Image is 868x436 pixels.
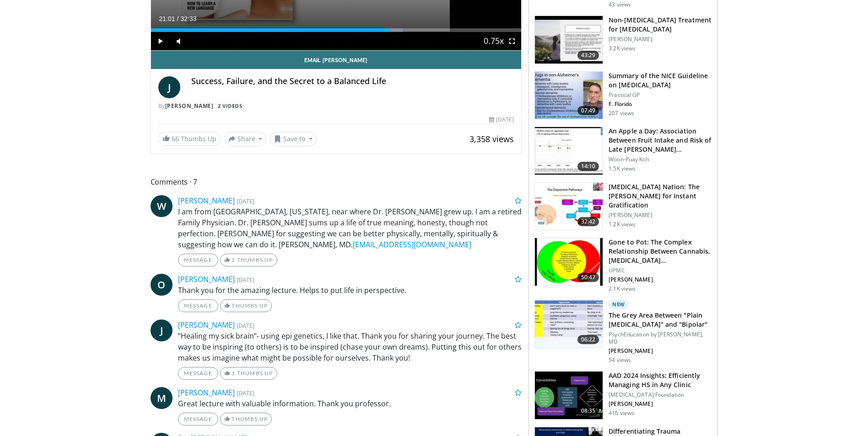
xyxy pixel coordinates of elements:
[609,45,636,52] p: 3.2K views
[232,370,235,377] span: 1
[151,51,522,69] a: Email [PERSON_NAME]
[609,238,712,265] h3: Gone to Pot: The Complex Relationship Between Cannabis, [MEDICAL_DATA]…
[178,413,218,425] a: Message
[220,367,277,380] a: 1 Thumbs Up
[609,127,712,154] h3: An Apple a Day: Association Between Fruit Intake and Risk of Late [PERSON_NAME]…
[159,15,175,22] span: 21:01
[151,195,173,217] a: W
[151,274,173,296] a: O
[178,196,235,206] a: [PERSON_NAME]
[609,91,712,99] p: Practical GP
[609,165,636,172] p: 1.5K views
[270,132,317,146] button: Save to
[534,127,712,175] a: 14:10 An Apple a Day: Association Between Fruit Intake and Risk of Late [PERSON_NAME]… Woon-Puay ...
[609,267,712,274] p: UPMC
[609,371,712,389] h3: AAD 2024 Insights: Efficiently Managing HS in Any Clinic
[609,409,634,417] p: 416 views
[534,371,712,420] a: 08:35 AAD 2024 Insights: Efficiently Managing HS in Any Clinic [MEDICAL_DATA] Foundation [PERSON_...
[503,32,521,50] button: Fullscreen
[178,299,218,312] a: Message
[609,1,631,8] p: 43 views
[534,182,712,231] a: 32:42 [MEDICAL_DATA] Nation: The [PERSON_NAME] for Instant Gratification [PERSON_NAME] 1.2K views
[609,71,712,90] h3: Summary of the NICE Guideline on [MEDICAL_DATA]
[237,321,254,330] small: [DATE]
[169,32,188,50] button: Mute
[577,162,599,171] span: 14:10
[220,299,272,312] a: Thumbs Up
[609,347,712,355] p: [PERSON_NAME]
[577,335,599,344] span: 06:22
[609,331,712,346] p: PsychEducation by [PERSON_NAME], MD
[151,387,173,409] a: M
[215,102,245,110] a: 2 Videos
[609,285,636,292] p: 2.1K views
[609,221,636,228] p: 1.2K views
[151,176,522,188] span: Comments 7
[609,276,712,283] p: [PERSON_NAME]
[178,398,522,409] p: Great lecture with valuable information. Thank you professor.
[178,388,235,398] a: [PERSON_NAME]
[178,254,218,266] a: Message
[237,276,254,284] small: [DATE]
[489,116,514,124] div: [DATE]
[577,217,599,226] span: 32:42
[151,319,173,341] a: J
[609,311,712,329] h3: The Grey Area Between "Plain [MEDICAL_DATA]" and "Bipolar"
[535,127,603,175] img: 0fb96a29-ee07-42a6-afe7-0422f9702c53.150x105_q85_crop-smart_upscale.jpg
[220,254,277,266] a: 1 Thumbs Up
[178,206,522,250] p: I am from [GEOGRAPHIC_DATA], [US_STATE], near where Dr. [PERSON_NAME] grew up. I am a retired Fam...
[177,15,179,22] span: /
[151,32,169,50] button: Play
[158,76,180,98] a: J
[485,32,503,50] button: Playback Rate
[237,389,254,397] small: [DATE]
[220,413,272,425] a: Thumbs Up
[534,238,712,292] a: 50:47 Gone to Pot: The Complex Relationship Between Cannabis, [MEDICAL_DATA]… UPMC [PERSON_NAME] ...
[577,406,599,415] span: 08:35
[535,372,603,419] img: 7e9178f4-423f-4166-b729-a32785e2883e.150x105_q85_crop-smart_upscale.jpg
[609,300,629,309] p: New
[178,285,522,296] p: Thank you for the amazing lecture. Helps to put life in perspective.
[609,391,712,399] p: [MEDICAL_DATA] Foundation
[178,367,218,380] a: Message
[224,132,267,146] button: Share
[178,320,235,330] a: [PERSON_NAME]
[178,274,235,284] a: [PERSON_NAME]
[577,106,599,115] span: 07:49
[609,36,712,43] p: [PERSON_NAME]
[180,15,196,22] span: 32:33
[151,28,522,32] div: Progress Bar
[191,76,514,86] h4: Success, Failure, and the Secret to a Balanced Life
[165,102,214,110] a: [PERSON_NAME]
[609,356,631,364] p: 54 views
[609,16,712,34] h3: Non-[MEDICAL_DATA] Treatment for [MEDICAL_DATA]
[534,300,712,364] a: 06:22 New The Grey Area Between "Plain [MEDICAL_DATA]" and "Bipolar" PsychEducation by [PERSON_NA...
[535,238,603,286] img: 045704c6-c23c-49b4-a046-65a12fb74f3a.150x105_q85_crop-smart_upscale.jpg
[535,16,603,64] img: eb9441ca-a77b-433d-ba99-36af7bbe84ad.150x105_q85_crop-smart_upscale.jpg
[535,183,603,230] img: 8c144ef5-ad01-46b8-bbf2-304ffe1f6934.150x105_q85_crop-smart_upscale.jpg
[469,133,514,144] span: 3,358 views
[178,330,522,363] p: “Healing my sick brain”- using epi genetics, I like that. Thank you for sharing your journey. The...
[535,72,603,119] img: 8e949c61-8397-4eef-823a-95680e5d1ed1.150x105_q85_crop-smart_upscale.jpg
[353,239,471,250] a: [EMAIL_ADDRESS][DOMAIN_NAME]
[609,101,712,108] p: F. Florido
[534,16,712,64] a: 43:29 Non-[MEDICAL_DATA] Treatment for [MEDICAL_DATA] [PERSON_NAME] 3.2K views
[609,156,712,163] p: Woon-Puay Koh
[158,102,514,110] div: By
[609,212,712,219] p: [PERSON_NAME]
[577,273,599,282] span: 50:47
[232,256,235,263] span: 1
[609,400,712,408] p: [PERSON_NAME]
[534,71,712,120] a: 07:49 Summary of the NICE Guideline on [MEDICAL_DATA] Practical GP F. Florido 207 views
[172,134,179,143] span: 66
[535,300,603,348] img: f1fcc2a6-fd87-42b5-a788-d3dc12e03920.150x105_q85_crop-smart_upscale.jpg
[237,197,254,205] small: [DATE]
[609,182,712,210] h3: [MEDICAL_DATA] Nation: The [PERSON_NAME] for Instant Gratification
[158,132,221,146] a: 66 Thumbs Up
[577,51,599,60] span: 43:29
